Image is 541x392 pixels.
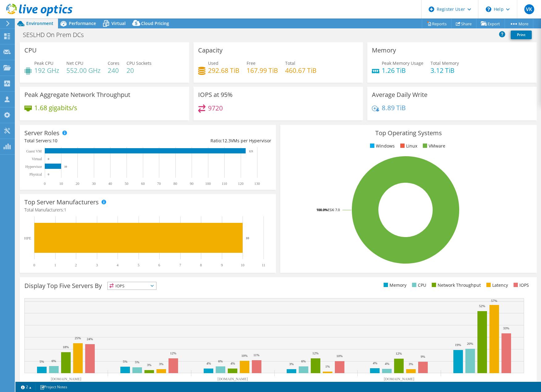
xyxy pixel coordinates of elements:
[430,282,481,289] li: Network Throughput
[421,143,445,149] li: VMware
[396,352,402,355] text: 12%
[384,377,414,381] text: [DOMAIN_NAME]
[111,20,126,26] span: Virtual
[372,47,396,54] h3: Memory
[125,181,128,186] text: 50
[159,362,164,366] text: 3%
[158,263,160,267] text: 6
[301,359,306,363] text: 6%
[524,4,534,14] span: VK
[108,282,156,290] span: IOPS
[382,104,406,111] h4: 8.89 TiB
[108,60,119,66] span: Cores
[64,207,66,213] span: 1
[205,181,211,186] text: 100
[208,67,239,74] h4: 292.68 TiB
[24,91,130,98] h3: Peak Aggregate Network Throughput
[476,19,505,28] a: Export
[34,104,77,111] h4: 1.68 gigabits/s
[206,361,211,365] text: 4%
[52,138,57,144] span: 10
[141,181,145,186] text: 60
[87,337,93,341] text: 24%
[222,181,227,186] text: 110
[372,91,427,98] h3: Average Daily Write
[32,157,42,161] text: Virtual
[373,361,377,365] text: 4%
[108,181,112,186] text: 40
[316,207,328,212] tspan: 100.0%
[325,365,330,368] text: 1%
[52,359,56,363] text: 6%
[246,236,249,240] text: 10
[238,181,243,186] text: 120
[75,263,77,267] text: 2
[486,6,491,12] svg: \n
[200,263,202,267] text: 8
[241,263,244,267] text: 10
[479,304,485,308] text: 52%
[382,282,406,289] li: Memory
[148,137,271,144] div: Ratio: VMs per Hypervisor
[24,206,271,213] h4: Total Manufacturers:
[48,157,49,161] text: 0
[170,351,176,355] text: 12%
[399,143,417,149] li: Linux
[24,47,37,54] h3: CPU
[25,165,42,169] text: Hypervisor
[123,360,127,363] text: 5%
[63,345,69,349] text: 18%
[455,343,461,347] text: 19%
[382,67,423,74] h4: 1.26 TiB
[198,47,223,54] h3: Capacity
[431,67,459,74] h4: 3.12 TiB
[451,19,476,28] a: Share
[254,181,260,186] text: 130
[382,60,423,66] span: Peak Memory Usage
[26,20,53,26] span: Environment
[69,20,96,26] span: Performance
[368,143,395,149] li: Windows
[48,173,49,176] text: 0
[138,263,139,267] text: 5
[54,263,56,267] text: 1
[17,383,36,391] a: 2
[157,181,161,186] text: 70
[467,342,473,345] text: 20%
[385,362,389,365] text: 4%
[24,236,31,240] text: HPE
[24,199,99,206] h3: Top Server Manufacturers
[491,299,497,302] text: 57%
[198,91,233,98] h3: IOPS at 95%
[289,362,294,366] text: 3%
[127,67,152,74] h4: 20
[503,326,509,330] text: 33%
[26,149,42,153] text: Guest VM
[285,130,532,136] h3: Top Operating Systems
[76,181,79,186] text: 20
[108,67,119,74] h4: 240
[179,263,181,267] text: 7
[231,361,235,365] text: 4%
[218,359,223,363] text: 6%
[51,377,81,381] text: [DOMAIN_NAME]
[44,181,46,186] text: 0
[40,360,44,363] text: 5%
[485,282,508,289] li: Latency
[512,282,529,289] li: IOPS
[147,363,152,367] text: 3%
[34,67,59,74] h4: 192 GHz
[75,336,81,340] text: 25%
[208,105,223,111] h4: 9720
[141,20,169,26] span: Cloud Pricing
[253,353,260,357] text: 11%
[336,354,343,358] text: 10%
[24,130,60,136] h3: Server Roles
[410,282,426,289] li: CPU
[422,19,452,28] a: Reports
[221,263,223,267] text: 9
[218,377,248,381] text: [DOMAIN_NAME]
[35,383,72,391] a: Project Notes
[29,172,42,177] text: Physical
[34,60,53,66] span: Peak CPU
